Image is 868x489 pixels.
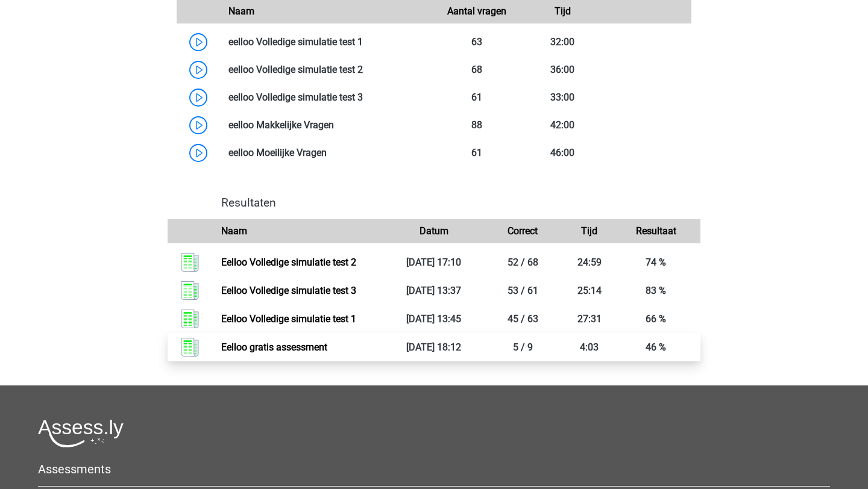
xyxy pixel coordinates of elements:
[219,118,434,132] div: eelloo Makkelijke Vragen
[221,341,327,353] a: Eelloo gratis assessment
[219,35,434,49] div: eelloo Volledige simulatie test 1
[221,285,356,296] a: Eelloo Volledige simulatie test 3
[212,224,390,238] div: Naam
[219,4,434,19] div: Naam
[434,4,520,19] div: Aantal vragen
[389,224,478,238] div: Datum
[612,224,700,238] div: Resultaat
[219,63,434,77] div: eelloo Volledige simulatie test 2
[38,419,124,447] img: Assessly logo
[219,90,434,105] div: eelloo Volledige simulatie test 3
[567,224,612,238] div: Tijd
[479,224,567,238] div: Correct
[520,4,605,19] div: Tijd
[221,196,691,210] h4: Resultaten
[221,313,356,325] a: Eelloo Volledige simulatie test 1
[38,462,830,476] h5: Assessments
[219,146,434,160] div: eelloo Moeilijke Vragen
[221,257,356,268] a: Eelloo Volledige simulatie test 2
